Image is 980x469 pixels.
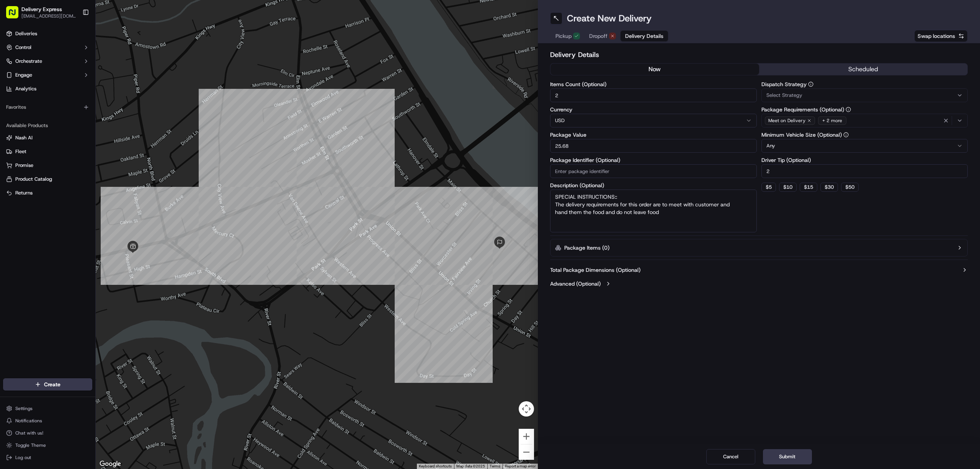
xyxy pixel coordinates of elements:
button: Zoom out [519,444,534,460]
button: Cancel [706,449,755,464]
button: Delivery Express [21,5,62,13]
button: Promise [3,159,92,172]
button: Settings [3,403,92,414]
button: [EMAIL_ADDRESS][DOMAIN_NAME] [21,13,76,19]
div: Available Products [3,119,92,132]
div: 📗 [8,172,14,178]
button: Minimum Vehicle Size (Optional) [843,132,849,137]
div: Past conversations [8,100,51,106]
p: Welcome 👋 [8,31,139,43]
span: Engage [15,72,32,78]
span: [DATE] [68,119,83,125]
span: Dropoff [589,32,608,40]
label: Items Count (Optional) [550,82,757,87]
a: Report a map error [505,464,536,468]
button: Dispatch Strategy [808,82,813,87]
button: Delivery Express[EMAIL_ADDRESS][DOMAIN_NAME] [3,3,79,21]
div: Start new chat [34,74,126,81]
img: Nash [8,8,23,23]
button: $50 [841,183,859,192]
div: Favorites [3,101,92,113]
span: • [64,140,66,146]
span: API Documentation [72,172,123,179]
input: Got a question? Start typing here... [20,50,138,58]
button: Log out [3,452,92,463]
button: Notifications [3,415,92,426]
span: Meet on Delivery [768,118,805,124]
button: Create [3,378,92,391]
a: Fleet [6,148,89,155]
span: Analytics [15,85,36,92]
button: See all [119,98,139,108]
span: • [64,119,66,125]
button: scheduled [759,64,968,75]
a: 💻API Documentation [62,168,126,182]
button: Keyboard shortcuts [419,464,452,469]
span: Settings [15,405,33,412]
label: Description (Optional) [550,183,757,188]
button: Swap locations [914,30,968,42]
a: Powered byPylon [54,190,93,196]
a: Terms (opens in new tab) [490,464,500,468]
span: Control [15,44,31,51]
button: Orchestrate [3,55,92,67]
span: Pylon [76,190,93,196]
span: Delivery Details [625,32,663,40]
span: Nash AI [15,134,33,141]
button: Fleet [3,145,92,158]
img: Angelique Valdez [8,112,20,124]
button: Meet on Delivery+ 2 more [761,114,968,127]
button: Returns [3,187,92,199]
span: Swap locations [918,32,955,40]
span: Product Catalog [15,176,52,183]
span: Promise [15,162,33,169]
a: Open this area in Google Maps (opens a new window) [98,459,123,469]
a: Promise [6,162,89,169]
button: Package Requirements (Optional) [846,107,851,112]
label: Advanced (Optional) [550,280,601,288]
span: Chat with us! [15,430,43,436]
button: Engage [3,69,92,81]
a: Returns [6,190,89,196]
label: Package Value [550,132,757,137]
button: Zoom in [519,429,534,444]
span: Select Strategy [766,92,802,99]
a: Deliveries [3,28,92,40]
a: Analytics [3,83,92,95]
img: 1738778727109-b901c2ba-d612-49f7-a14d-d897ce62d23f [16,74,30,87]
label: Currency [550,107,757,112]
input: Enter package identifier [550,164,757,178]
h1: Create New Delivery [567,12,652,25]
img: 1736555255976-a54dd68f-1ca7-489b-9aae-adbdc363a1c4 [8,74,21,87]
button: now [550,64,759,75]
span: [DATE] [68,140,83,146]
button: Advanced (Optional) [550,280,968,288]
button: Submit [763,449,812,464]
button: Control [3,41,92,54]
button: Toggle Theme [3,440,92,451]
button: $10 [779,183,797,192]
a: Product Catalog [6,176,89,183]
button: $30 [820,183,838,192]
label: Dispatch Strategy [761,82,968,87]
h2: Delivery Details [550,49,968,60]
button: Select Strategy [761,88,968,102]
label: Package Requirements (Optional) [761,107,968,112]
textarea: SPECIAL INSTRUCTIONS:: The delivery requirements for this order are to meet with customer and han... [550,190,757,232]
span: [PERSON_NAME] [24,140,62,146]
button: Map camera controls [519,401,534,417]
label: Total Package Dimensions (Optional) [550,266,640,274]
label: Minimum Vehicle Size (Optional) [761,132,968,137]
span: Map data ©2025 [456,464,485,468]
span: Fleet [15,148,26,155]
img: Joseph V. [8,132,20,145]
button: $15 [800,183,817,192]
span: Pickup [555,32,572,40]
button: Nash AI [3,132,92,144]
span: Knowledge Base [15,172,59,179]
label: Driver Tip (Optional) [761,157,968,163]
span: Log out [15,454,31,461]
button: Chat with us! [3,428,92,438]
